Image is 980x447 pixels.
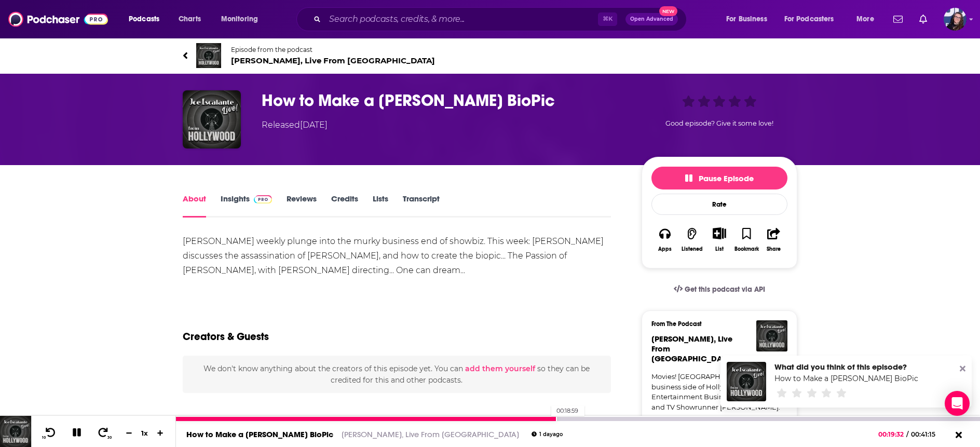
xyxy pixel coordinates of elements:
[784,12,834,26] span: For Podcasters
[665,119,773,127] span: Good episode? Give it some love!
[183,90,241,148] img: How to Make a Charlie Kirk BioPic
[685,285,765,294] span: Get this podcast via API
[221,12,258,26] span: Monitoring
[774,362,918,372] div: What did you think of this episode?
[706,221,733,259] div: Show More ButtonList
[734,246,759,252] div: Bookmark
[94,427,114,440] button: 30
[107,436,112,440] span: 30
[651,167,787,189] button: Pause Episode
[756,320,787,351] img: Joe Escalante, Live From Hollywood
[778,11,849,28] button: open menu
[262,90,625,111] h1: How to Make a Charlie Kirk BioPic
[651,221,678,259] button: Apps
[186,429,333,439] a: How to Make a [PERSON_NAME] BioPic
[287,194,317,218] a: Reviews
[325,11,598,28] input: Search podcasts, credits, & more...
[630,17,673,22] span: Open Advanced
[8,9,108,29] img: Podchaser - Follow, Share and Rate Podcasts
[262,119,328,131] div: Released [DATE]
[726,12,767,26] span: For Business
[183,330,269,343] h2: Creators & Guests
[719,11,780,28] button: open menu
[183,43,490,68] a: Joe Escalante, Live From HollywoodEpisode from the podcast[PERSON_NAME], Live From [GEOGRAPHIC_DATA]
[856,12,874,26] span: More
[551,405,584,416] div: 00:18:59
[944,8,967,31] span: Logged in as CallieDaruk
[915,10,931,28] a: Show notifications dropdown
[231,46,435,53] span: Episode from the podcast
[129,12,159,26] span: Podcasts
[727,362,766,401] img: How to Make a Charlie Kirk BioPic
[403,194,440,218] a: Transcript
[136,429,154,437] div: 1 x
[733,221,760,259] button: Bookmark
[685,173,754,183] span: Pause Episode
[373,194,388,218] a: Lists
[342,429,519,439] a: [PERSON_NAME], Live From [GEOGRAPHIC_DATA]
[221,194,272,218] a: InsightsPodchaser Pro
[651,334,734,363] a: Joe Escalante, Live From Hollywood
[709,227,730,239] button: Show More Button
[767,246,781,252] div: Share
[945,391,970,416] div: Open Intercom Messenger
[908,430,946,438] span: 00:41:15
[231,56,435,65] span: [PERSON_NAME], Live From [GEOGRAPHIC_DATA]
[331,194,358,218] a: Credits
[179,12,201,26] span: Charts
[465,364,535,373] button: add them yourself
[944,8,967,31] button: Show profile menu
[598,12,617,26] span: ⌘ K
[760,221,787,259] button: Share
[682,246,703,252] div: Listened
[651,334,734,363] span: [PERSON_NAME], Live From [GEOGRAPHIC_DATA]
[651,320,779,328] h3: From The Podcast
[906,430,908,438] span: /
[172,11,207,28] a: Charts
[889,10,907,28] a: Show notifications dropdown
[678,221,705,259] button: Listened
[42,436,46,440] span: 10
[849,11,887,28] button: open menu
[625,13,678,25] button: Open AdvancedNew
[658,246,672,252] div: Apps
[659,6,678,16] span: New
[878,430,906,438] span: 00:19:32
[176,417,980,421] div: 00:18:59
[651,372,787,412] a: Movies! [GEOGRAPHIC_DATA]! and the business side of Hollywood from Entertainment Business Affairs...
[665,277,773,302] a: Get this podcast via API
[532,431,563,437] div: 1 day ago
[254,195,272,204] img: Podchaser Pro
[121,11,173,28] button: open menu
[183,194,206,218] a: About
[40,427,60,440] button: 10
[196,43,221,68] img: Joe Escalante, Live From Hollywood
[306,7,697,31] div: Search podcasts, credits, & more...
[183,234,611,278] div: [PERSON_NAME] weekly plunge into the murky business end of showbiz. This week: [PERSON_NAME] disc...
[774,374,918,383] a: How to Make a Charlie Kirk BioPic
[651,194,787,215] div: Rate
[944,8,967,31] img: User Profile
[214,11,271,28] button: open menu
[715,246,724,252] div: List
[203,364,590,385] span: We don't know anything about the creators of this episode yet . You can so they can be credited f...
